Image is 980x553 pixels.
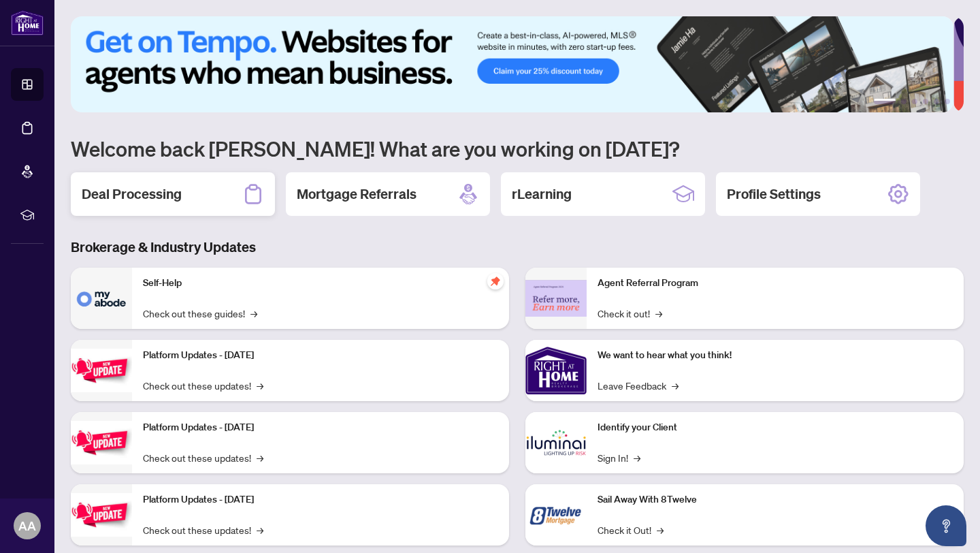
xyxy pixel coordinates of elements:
[250,306,257,321] span: →
[655,306,662,321] span: →
[901,99,906,104] button: 2
[945,99,950,104] button: 6
[934,99,939,104] button: 5
[71,238,964,257] h3: Brokerage & Industry Updates
[143,378,263,393] a: Check out these updates!→
[525,412,587,473] img: Identify your Client
[525,340,587,401] img: We want to hear what you think!
[143,450,263,465] a: Check out these updates!→
[71,349,132,392] img: Platform Updates - July 21, 2025
[71,421,132,464] img: Platform Updates - July 8, 2025
[672,378,679,393] span: →
[71,136,964,161] h1: Welcome back [PERSON_NAME]! What are you working on [DATE]?
[525,280,587,317] img: Agent Referral Program
[143,306,257,321] a: Check out these guides!→
[11,10,44,35] img: logo
[82,185,182,204] h2: Deal Processing
[912,99,917,104] button: 3
[598,450,640,465] a: Sign In!→
[598,276,953,291] p: Agent Referral Program
[598,378,679,393] a: Leave Feedback→
[71,268,132,329] img: Self-Help
[257,450,263,465] span: →
[143,492,498,507] p: Platform Updates - [DATE]
[143,420,498,435] p: Platform Updates - [DATE]
[143,276,498,291] p: Self-Help
[143,522,263,537] a: Check out these updates!→
[598,522,664,537] a: Check it Out!→
[598,492,953,507] p: Sail Away With 8Twelve
[874,99,896,104] button: 1
[18,516,36,535] span: AA
[257,522,263,537] span: →
[512,185,572,204] h2: rLearning
[71,16,953,112] img: Slide 0
[598,420,953,435] p: Identify your Client
[257,378,263,393] span: →
[926,505,966,546] button: Open asap
[525,484,587,546] img: Sail Away With 8Twelve
[727,185,821,204] h2: Profile Settings
[71,493,132,536] img: Platform Updates - June 23, 2025
[657,522,664,537] span: →
[598,348,953,363] p: We want to hear what you think!
[297,185,416,204] h2: Mortgage Referrals
[487,273,504,289] span: pushpin
[634,450,640,465] span: →
[598,306,662,321] a: Check it out!→
[143,348,498,363] p: Platform Updates - [DATE]
[923,99,928,104] button: 4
